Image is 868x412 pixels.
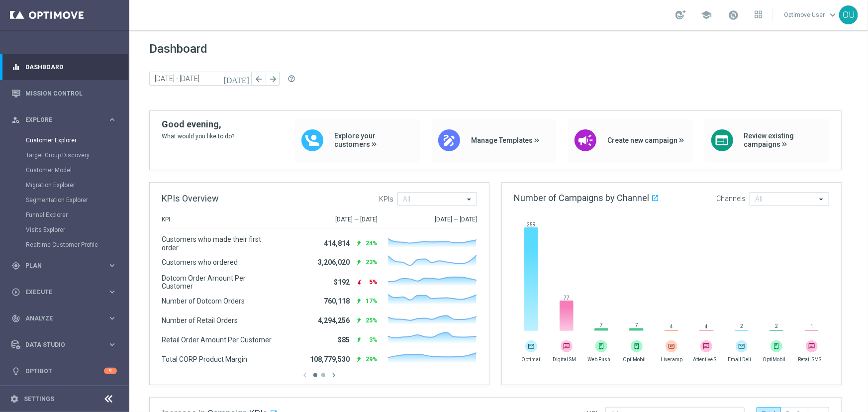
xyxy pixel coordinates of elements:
[25,80,117,106] a: Mission Control
[827,9,838,20] span: keyboard_arrow_down
[11,367,20,376] i: lightbulb
[11,54,117,80] div: Dashboard
[11,314,117,322] button: track_changes Analyze keyboard_arrow_right
[25,54,117,80] a: Dashboard
[25,358,104,384] a: Optibot
[25,263,107,269] span: Plan
[107,261,117,270] i: keyboard_arrow_right
[11,314,107,323] div: Analyze
[24,396,54,402] a: Settings
[107,287,117,297] i: keyboard_arrow_right
[783,7,839,22] a: Optimove Userkeyboard_arrow_down
[26,166,103,174] a: Customer Model
[11,314,20,323] i: track_changes
[11,261,20,270] i: gps_fixed
[26,151,103,159] a: Target Group Discovery
[701,9,712,20] span: school
[26,133,128,148] div: Customer Explorer
[26,193,128,207] div: Segmentation Explorer
[11,262,117,270] button: gps_fixed Plan keyboard_arrow_right
[107,340,117,349] i: keyboard_arrow_right
[11,358,117,384] div: Optibot
[11,367,117,375] button: lightbulb Optibot 9
[26,196,103,204] a: Segmentation Explorer
[107,115,117,124] i: keyboard_arrow_right
[26,237,128,252] div: Realtime Customer Profile
[26,181,103,189] a: Migration Explorer
[26,211,103,219] a: Funnel Explorer
[11,115,20,124] i: person_search
[10,395,19,404] i: settings
[839,5,858,24] div: OU
[11,341,117,349] button: Data Studio keyboard_arrow_right
[25,117,107,123] span: Explore
[26,226,103,234] a: Visits Explorer
[26,241,103,249] a: Realtime Customer Profile
[11,288,117,296] button: play_circle_outline Execute keyboard_arrow_right
[11,90,117,98] button: Mission Control
[107,313,117,323] i: keyboard_arrow_right
[11,80,117,106] div: Mission Control
[11,115,107,124] div: Explore
[26,222,128,237] div: Visits Explorer
[11,63,20,72] i: equalizer
[26,136,103,144] a: Customer Explorer
[26,178,128,193] div: Migration Explorer
[104,368,117,374] div: 9
[26,207,128,222] div: Funnel Explorer
[11,340,107,349] div: Data Studio
[11,63,117,71] button: equalizer Dashboard
[26,163,128,178] div: Customer Model
[11,116,117,124] button: person_search Explore keyboard_arrow_right
[11,288,107,297] div: Execute
[11,288,20,297] i: play_circle_outline
[25,289,107,295] span: Execute
[26,148,128,163] div: Target Group Discovery
[11,261,107,270] div: Plan
[25,315,107,321] span: Analyze
[25,342,107,348] span: Data Studio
